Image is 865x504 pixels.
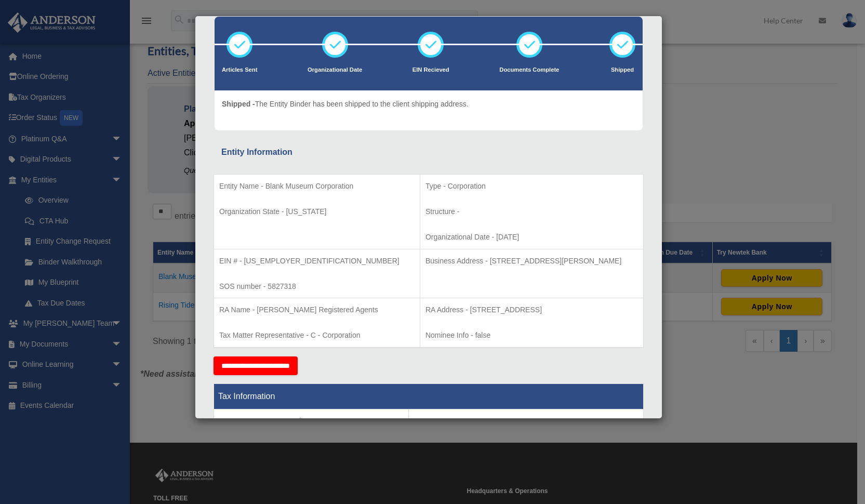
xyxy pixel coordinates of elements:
p: Structure - [425,205,638,218]
p: Nominee Info - false [425,329,638,342]
p: Tax Matter Representative - C - Corporation [219,329,415,342]
p: Shipped [609,65,635,75]
p: SOS number - 5827318 [219,280,415,293]
span: Shipped - [222,100,255,108]
p: Organizational Date - [DATE] [425,231,638,244]
p: Articles Sent [222,65,257,75]
p: The Entity Binder has been shipped to the client shipping address. [222,98,469,111]
p: Business Address - [STREET_ADDRESS][PERSON_NAME] [425,255,638,268]
p: Organizational Date [308,65,362,75]
th: Tax Information [214,383,644,409]
p: Tax Status - C - Corporation [219,415,403,428]
p: Type - Corporation [425,180,638,193]
td: Tax Period Type - Fiscal [214,409,409,486]
p: Tax Form - 1120 [414,415,638,428]
p: Documents Complete [499,65,559,75]
div: Entity Information [221,145,636,160]
p: RA Address - [STREET_ADDRESS] [425,303,638,316]
p: Entity Name - Blank Museum Corporation [219,180,415,193]
p: Organization State - [US_STATE] [219,205,415,218]
p: RA Name - [PERSON_NAME] Registered Agents [219,303,415,316]
p: EIN Recieved [412,65,449,75]
p: EIN # - [US_EMPLOYER_IDENTIFICATION_NUMBER] [219,255,415,268]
